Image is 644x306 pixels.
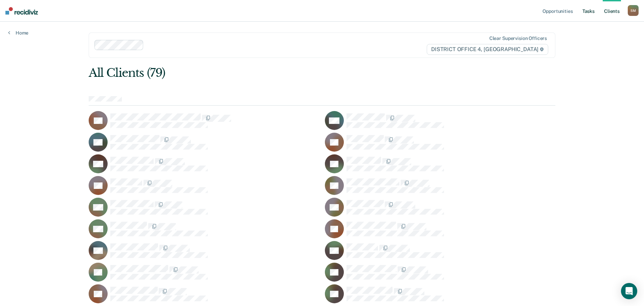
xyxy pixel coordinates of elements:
[8,30,28,36] a: Home
[621,283,637,299] div: Open Intercom Messenger
[427,44,548,55] span: DISTRICT OFFICE 4, [GEOGRAPHIC_DATA]
[628,5,639,16] div: S M
[89,66,462,80] div: All Clients (79)
[5,7,38,15] img: Recidiviz
[489,36,547,41] div: Clear supervision officers
[628,5,639,16] button: SM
